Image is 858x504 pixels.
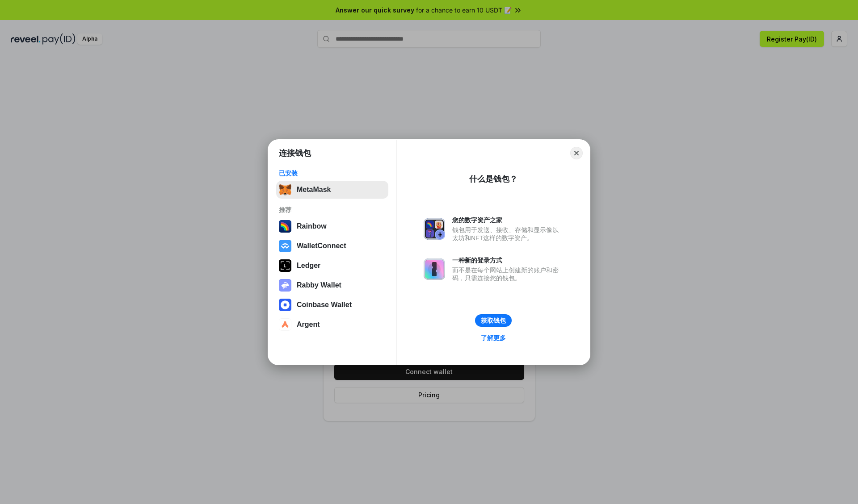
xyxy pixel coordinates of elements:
[279,220,291,233] img: svg+xml,%3Csvg%20width%3D%22120%22%20height%3D%22120%22%20viewBox%3D%220%200%20120%20120%22%20fil...
[475,314,512,327] button: 获取钱包
[276,217,388,235] button: Rainbow
[297,222,327,230] div: Rainbow
[297,321,320,329] div: Argent
[279,169,386,177] div: 已安装
[279,279,291,292] img: svg+xml,%3Csvg%20xmlns%3D%22http%3A%2F%2Fwww.w3.org%2F2000%2Fsvg%22%20fill%3D%22none%22%20viewBox...
[279,299,291,311] img: svg+xml,%3Csvg%20width%3D%2228%22%20height%3D%2228%22%20viewBox%3D%220%200%2028%2028%22%20fill%3D...
[279,240,291,252] img: svg+xml,%3Csvg%20width%3D%2228%22%20height%3D%2228%22%20viewBox%3D%220%200%2028%2028%22%20fill%3D...
[452,216,563,224] div: 您的数字资产之家
[475,332,511,344] a: 了解更多
[469,174,517,184] div: 什么是钱包？
[276,237,388,255] button: WalletConnect
[452,256,563,264] div: 一种新的登录方式
[424,258,445,280] img: svg+xml,%3Csvg%20xmlns%3D%22http%3A%2F%2Fwww.w3.org%2F2000%2Fsvg%22%20fill%3D%22none%22%20viewBox...
[279,259,291,272] img: svg+xml,%3Csvg%20xmlns%3D%22http%3A%2F%2Fwww.w3.org%2F2000%2Fsvg%22%20width%3D%2228%22%20height%3...
[279,318,291,331] img: svg+xml,%3Csvg%20width%3D%2228%22%20height%3D%2228%22%20viewBox%3D%220%200%2028%2028%22%20fill%3D...
[452,266,563,282] div: 而不是在每个网站上创建新的账户和密码，只需连接您的钱包。
[276,316,388,333] button: Argent
[276,257,388,275] button: Ledger
[570,147,583,159] button: Close
[297,301,352,309] div: Coinbase Wallet
[279,183,291,196] img: svg+xml,%3Csvg%20fill%3D%22none%22%20height%3D%2233%22%20viewBox%3D%220%200%2035%2033%22%20width%...
[276,276,388,294] button: Rabby Wallet
[481,317,506,325] div: 获取钱包
[452,226,563,242] div: 钱包用于发送、接收、存储和显示像以太坊和NFT这样的数字资产。
[424,218,445,240] img: svg+xml,%3Csvg%20xmlns%3D%22http%3A%2F%2Fwww.w3.org%2F2000%2Fsvg%22%20fill%3D%22none%22%20viewBox...
[297,262,320,270] div: Ledger
[297,242,346,250] div: WalletConnect
[279,206,386,214] div: 推荐
[276,181,388,199] button: MetaMask
[279,148,311,158] h1: 连接钱包
[297,281,341,289] div: Rabby Wallet
[276,296,388,314] button: Coinbase Wallet
[297,186,331,194] div: MetaMask
[481,334,506,342] div: 了解更多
